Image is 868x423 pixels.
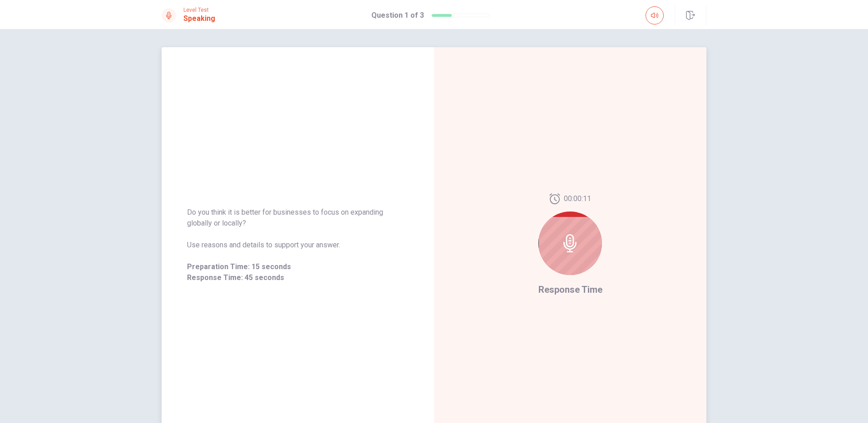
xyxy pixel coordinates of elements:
[187,240,409,251] span: Use reasons and details to support your answer.
[183,13,215,24] h1: Speaking
[183,7,215,13] span: Level Test
[187,207,409,229] span: Do you think it is better for businesses to focus on expanding globally or locally?
[187,272,409,283] span: Response Time: 45 seconds
[371,10,424,21] h1: Question 1 of 3
[538,284,602,295] span: Response Time
[564,193,591,204] span: 00:00:11
[187,261,409,272] span: Preparation Time: 15 seconds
